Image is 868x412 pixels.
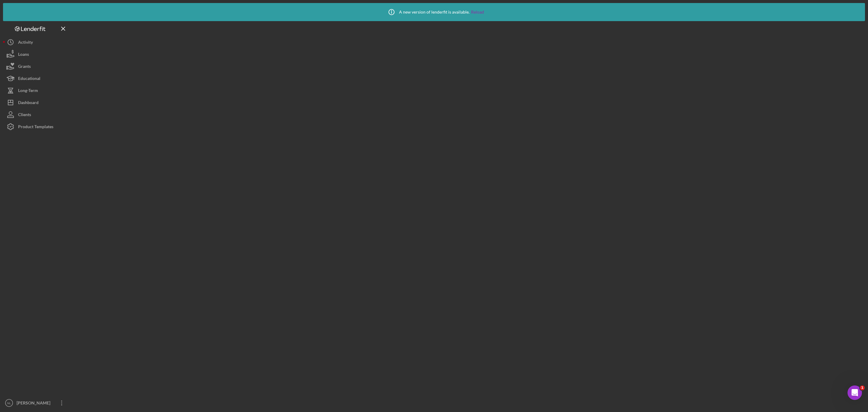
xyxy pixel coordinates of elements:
div: [PERSON_NAME] [15,397,54,410]
text: NL [7,401,11,405]
button: Clients [3,109,69,121]
button: Educational [3,72,69,84]
button: Activity [3,36,69,48]
div: Dashboard [18,97,39,110]
button: Product Templates [3,121,69,133]
button: Loans [3,48,69,60]
a: Reload [471,10,484,14]
div: A new version of lenderfit is available. [384,5,484,20]
div: Product Templates [18,121,53,134]
button: Dashboard [3,97,69,109]
span: 1 [860,385,865,390]
button: Grants [3,60,69,72]
div: Long-Term [18,84,38,98]
div: Loans [18,48,29,62]
div: Clients [18,109,31,122]
div: Grants [18,60,31,74]
div: Activity [18,36,33,50]
div: Educational [18,72,40,86]
iframe: Intercom live chat [848,385,862,400]
button: NL[PERSON_NAME] [3,397,69,409]
button: Long-Term [3,84,69,97]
